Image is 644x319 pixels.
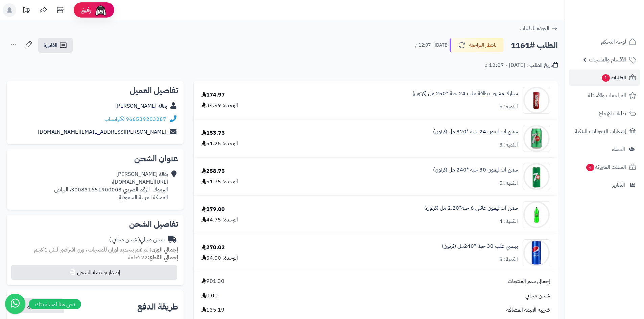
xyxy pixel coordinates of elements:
div: الوحدة: 44.75 [201,216,238,224]
img: 1747517517-f85b5201-d493-429b-b138-9978c401-90x90.jpg [523,87,550,114]
span: لوحة التحكم [601,37,626,47]
h2: تفاصيل الشحن [12,220,178,228]
small: 22 قطعة [128,254,178,262]
a: بيبسي علب 30 حبة *240مل (كرتون) [442,242,518,250]
div: الوحدة: 51.25 [201,140,238,148]
div: الوحدة: 34.99 [201,102,238,109]
div: الكمية: 5 [499,256,518,263]
a: سفن اب ليمون 30 حبة *240 مل (كرتون) [433,166,518,174]
a: 966539203287 [126,115,166,123]
a: العودة للطلبات [520,24,558,32]
div: 153.75 [201,129,225,137]
small: [DATE] - 12:07 م [415,42,449,49]
div: بقالة [PERSON_NAME] [URL][DOMAIN_NAME]، اليرموك -الرقم الضريبي 300831651900003، الرياض المملكة ال... [54,170,168,201]
div: 179.00 [201,206,225,213]
a: المراجعات والأسئلة [569,87,640,104]
span: 901.30 [201,277,224,285]
div: شحن مجاني [109,236,165,244]
span: رفيق [80,6,91,14]
img: 1747541124-caa6673e-b677-477c-bbb4-b440b79b-90x90.jpg [523,163,550,190]
span: 4 [586,164,594,171]
a: التقارير [569,177,640,193]
span: 0.00 [201,292,218,300]
span: إشعارات التحويلات البنكية [575,127,626,136]
span: الفاتورة [44,41,57,49]
a: إشعارات التحويلات البنكية [569,123,640,139]
a: سفن اب ليمون 24 حبة *320 مل (كرتون) [433,128,518,136]
a: سفن اب ليمون عائلي 6 حبة*2.20 مل (كرتون) [424,204,518,212]
span: إجمالي سعر المنتجات [508,277,550,285]
span: ضريبة القيمة المضافة [506,306,550,314]
h2: تفاصيل العميل [12,86,178,95]
a: الطلبات1 [569,70,640,86]
h2: طريقة الدفع [137,303,178,311]
img: 1747594376-51AM5ZU19WL._AC_SL1500-90x90.jpg [523,239,550,266]
div: الكمية: 4 [499,217,518,225]
div: الكمية: 5 [499,179,518,187]
a: تحديثات المنصة [18,3,35,19]
span: السلات المتروكة [586,162,626,172]
span: 1 [602,74,610,82]
div: تاريخ الطلب : [DATE] - 12:07 م [484,61,558,69]
h2: الطلب #1161 [511,38,558,52]
div: 174.97 [201,91,225,99]
span: المراجعات والأسئلة [588,91,626,100]
span: العودة للطلبات [520,24,549,32]
div: 258.75 [201,167,225,175]
strong: إجمالي القطع: [148,254,178,262]
button: إصدار بوليصة الشحن [11,265,177,280]
span: نسخ رابط الدفع [27,302,59,310]
div: الكمية: 5 [499,103,518,111]
span: طلبات الإرجاع [599,109,626,118]
span: التقارير [612,180,625,190]
span: الأقسام والمنتجات [589,55,626,64]
button: بانتظار المراجعة [450,38,504,52]
div: 270.02 [201,244,225,251]
h2: عنوان الشحن [12,155,178,163]
span: لم تقم بتحديد أوزان للمنتجات ، وزن افتراضي للكل 1 كجم [34,246,148,254]
a: السلات المتروكة4 [569,159,640,175]
a: سبارك مشروب طاقة علب 24 حبة *250 مل (كرتون) [412,90,518,98]
a: طلبات الإرجاع [569,105,640,122]
a: واتساب [104,115,124,123]
a: الفاتورة [38,38,73,53]
img: 1747541306-e6e5e2d5-9b67-463e-b81b-59a02ee4-90x90.jpg [523,201,550,228]
span: شحن مجاني [525,292,550,300]
a: بقالة [PERSON_NAME] [115,102,167,110]
div: الوحدة: 54.00 [201,254,238,262]
div: الكمية: 3 [499,141,518,149]
a: العملاء [569,141,640,157]
img: 1747540602-UsMwFj3WdUIJzISPTZ6ZIXs6lgAaNT6J-90x90.jpg [523,125,550,152]
a: [PERSON_NAME][EMAIL_ADDRESS][DOMAIN_NAME] [38,128,166,136]
a: لوحة التحكم [569,34,640,50]
span: ( شحن مجاني ) [109,236,140,244]
button: نسخ رابط الدفع [13,298,64,313]
span: الطلبات [601,73,626,82]
strong: إجمالي الوزن: [150,246,178,254]
div: الوحدة: 51.75 [201,178,238,186]
img: ai-face.png [94,3,108,17]
span: 135.19 [201,306,224,314]
span: العملاء [612,144,625,154]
